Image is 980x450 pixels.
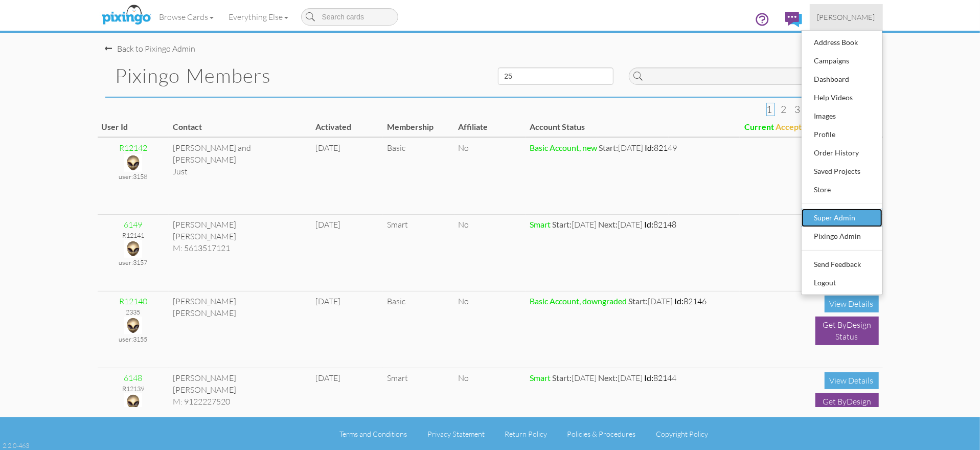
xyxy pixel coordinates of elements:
strong: Basic Account, downgraded [530,296,627,306]
div: Membership [387,121,450,133]
div: [PERSON_NAME] and [PERSON_NAME] [173,142,307,166]
td: Smart [383,215,454,291]
div: Send Feedback [812,257,872,272]
div: User Id [102,121,165,133]
div: R12139 [102,384,165,393]
div: Super Admin [812,210,872,226]
a: Order History [802,144,882,162]
div: Affiliate [459,121,522,133]
span: No [459,143,469,153]
a: Saved Projects [802,162,882,181]
strong: Next: [598,219,618,229]
a: Privacy Statement [427,430,485,438]
span: Account Status [530,122,585,131]
strong: Start: [628,296,648,306]
span: 82144 [644,373,676,383]
a: Pixingo Admin [802,227,882,245]
strong: Start: [552,373,572,382]
strong: Start: [552,219,572,229]
div: 2.2.0-463 [3,441,29,450]
div: Dashboard [812,72,872,87]
span: [DATE] [598,373,643,383]
a: Super Admin [802,209,882,227]
strong: Id: [645,143,654,152]
div: R12141 [102,231,165,240]
span: No [459,373,469,383]
span: [PERSON_NAME] [817,13,875,21]
a: Copyright Policy [656,430,708,438]
div: 6149 [102,219,165,231]
img: alien.png [124,154,142,172]
span: Acceptable [776,122,817,131]
a: Return Policy [505,430,547,438]
span: [DATE] [598,219,643,230]
div: Saved Projects [812,164,872,179]
a: Terms and Conditions [339,430,407,438]
span: 82146 [674,296,706,306]
span: 2 [781,103,787,116]
strong: Smart [530,373,551,382]
span: No [459,219,469,230]
strong: Next: [598,373,618,382]
div: 6148 [102,372,165,384]
div: Activated [315,121,379,133]
a: Images [802,107,882,125]
span: [DATE] [628,296,673,306]
span: [DATE] [599,143,643,153]
a: Help Videos [802,88,882,107]
div: R12140 [102,296,165,307]
strong: Id: [644,373,653,382]
td: [DATE] [311,215,383,291]
a: [PERSON_NAME] [810,4,883,30]
div: Contact [173,121,307,133]
img: pixingo logo [99,3,153,28]
a: Address Book [802,33,882,52]
span: 3 [795,103,801,116]
div: user:3158 [102,172,165,181]
div: View Details [825,296,879,312]
div: [PERSON_NAME] [173,219,307,231]
td: [DATE] [311,138,383,215]
div: Campaigns [812,53,872,69]
div: M: 5613517121 [173,242,307,254]
div: [PERSON_NAME] [173,372,307,384]
span: [DATE] [552,373,597,383]
div: Help Videos [812,90,872,105]
span: 1 [767,103,772,116]
a: Policies & Procedures [567,430,636,438]
div: Order History [812,145,872,161]
a: Store [802,181,882,199]
div: 2335 [102,307,165,317]
div: M: 9122227520 [173,396,307,408]
div: [PERSON_NAME] [173,384,307,396]
img: alien.png [124,240,142,258]
div: user:3157 [102,258,165,267]
div: Address Book [812,35,872,50]
div: View Details [825,372,879,389]
input: Search cards [301,8,398,26]
div: Back to Pixingo Admin [105,43,196,55]
img: alien.png [124,393,142,411]
div: R12142 [102,142,165,154]
div: [PERSON_NAME] [173,307,307,319]
a: Send Feedback [802,255,882,274]
div: user:3155 [102,334,165,344]
div: Logout [812,275,872,290]
div: Images [812,108,872,124]
td: Basic [383,291,454,368]
img: alien.png [124,317,142,334]
span: 82149 [645,143,677,153]
strong: Basic Account, new [530,143,597,152]
span: Current [745,122,774,131]
td: Smart [383,368,454,445]
a: Logout [802,274,882,292]
a: Dashboard [802,70,882,88]
div: Get ByDesign Status [815,317,879,345]
a: Browse Cards [152,4,221,30]
img: comments.svg [785,12,802,27]
strong: Start: [599,143,618,152]
nav-back: Pixingo Admin [105,33,875,55]
h1: Pixingo Members [116,65,483,86]
td: Basic [383,138,454,215]
div: Get ByDesign Status [815,393,879,422]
